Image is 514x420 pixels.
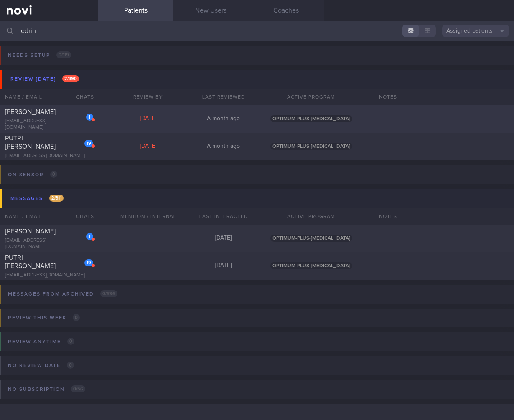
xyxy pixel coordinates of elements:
div: No review date [6,360,76,371]
div: [EMAIL_ADDRESS][DOMAIN_NAME] [5,153,93,159]
div: Review By [111,89,186,105]
div: Active Program [261,208,361,225]
div: [EMAIL_ADDRESS][DOMAIN_NAME] [5,272,93,278]
div: Last Interacted [186,208,261,225]
span: 0 [67,338,74,345]
div: A month ago [186,143,261,150]
span: [PERSON_NAME] [5,109,56,115]
span: [PERSON_NAME] [5,228,56,235]
div: No subscription [6,384,87,395]
div: 1 [86,114,93,121]
span: PUTRI [PERSON_NAME] [5,254,56,269]
span: 2 / 311 [49,195,64,202]
div: On sensor [6,169,59,180]
span: OPTIMUM-PLUS-[MEDICAL_DATA] [270,143,352,150]
span: OPTIMUM-PLUS-[MEDICAL_DATA] [270,115,352,122]
span: PUTRI [PERSON_NAME] [5,135,56,150]
div: Messages from Archived [6,288,120,300]
div: 19 [84,259,93,266]
div: Last Reviewed [186,89,261,105]
span: 0 [50,171,57,178]
div: [DATE] [186,262,261,270]
div: Needs setup [6,50,73,61]
div: Notes [374,89,514,105]
span: 0 / 56 [71,385,85,392]
span: OPTIMUM-PLUS-[MEDICAL_DATA] [270,235,352,242]
span: 0 / 696 [100,290,117,297]
div: [DATE] [111,115,186,123]
button: Assigned patients [442,25,509,37]
div: Active Program [261,89,361,105]
div: A month ago [186,115,261,123]
span: 2 / 390 [62,75,79,82]
div: Chats [65,208,98,225]
div: Review [DATE] [8,73,81,85]
div: [DATE] [186,235,261,242]
div: Notes [374,208,514,225]
div: [EMAIL_ADDRESS][DOMAIN_NAME] [5,118,93,131]
span: 0 [73,314,80,321]
div: Review this week [6,312,82,324]
div: 19 [84,140,93,147]
div: Chats [65,89,98,105]
div: Review anytime [6,336,76,347]
div: Messages [8,193,66,204]
span: OPTIMUM-PLUS-[MEDICAL_DATA] [270,262,352,269]
div: [EMAIL_ADDRESS][DOMAIN_NAME] [5,238,93,250]
span: 0 [67,362,74,369]
div: Mention / Internal [111,208,186,225]
div: 1 [86,233,93,240]
span: 0 / 119 [56,51,71,58]
div: [DATE] [111,143,186,150]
